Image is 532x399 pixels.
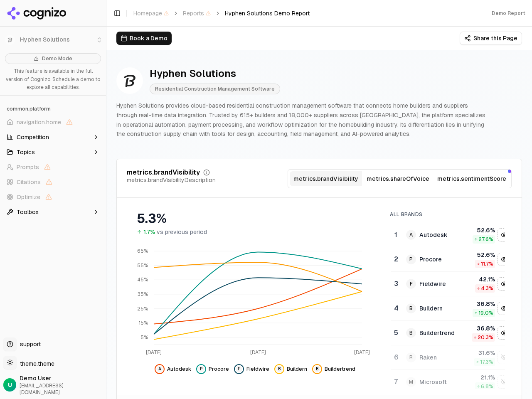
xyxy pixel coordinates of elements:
[198,366,204,372] span: P
[17,178,41,186] span: Citations
[116,32,172,45] button: Book a Demo
[146,349,162,356] tspan: [DATE]
[209,366,229,372] span: Procore
[8,381,12,389] span: U
[17,208,39,216] span: Toolbox
[465,373,495,382] div: 21.1 %
[137,276,148,283] tspan: 45%
[3,205,103,219] button: Toolbox
[250,349,266,356] tspan: [DATE]
[394,230,398,240] div: 1
[419,304,443,313] div: Buildern
[391,296,511,321] tr: 4BBuildern36.8%19.0%navigation.hide buildern data
[480,359,493,365] span: 17.3 %
[138,291,148,298] tspan: 35%
[460,32,522,45] button: Share this Page
[150,84,280,94] span: Residential Construction Management Software
[419,255,442,264] div: Procore
[481,261,493,267] span: 11.7 %
[394,279,398,289] div: 3
[116,67,143,94] img: Hyphen Solutions
[183,9,211,17] span: Reports
[406,279,416,289] span: F
[465,275,495,283] div: 42.1 %
[478,334,493,341] span: 20.3 %
[17,193,40,201] span: Optimize
[390,211,505,218] div: All Brands
[236,366,242,372] span: F
[137,211,373,226] div: 5.3%
[498,277,511,291] button: navigation.hide fieldwire data
[139,320,148,326] tspan: 15%
[17,148,35,156] span: Topics
[246,366,269,372] span: Fieldwire
[498,228,511,241] button: navigation.hide autodesk data
[498,253,511,266] button: navigation.hide procore data
[3,102,103,116] div: common.platform
[5,67,101,92] p: This feature is available in the full version of Cognizo. Schedule a demo to explore all capabili...
[156,366,163,372] span: A
[3,145,103,159] button: Topics
[314,366,320,372] span: B
[234,364,269,374] button: navigation.hide fieldwire data
[394,328,398,338] div: 5
[42,55,72,62] span: Demo Mode
[419,231,448,239] div: Autodesk
[137,262,148,269] tspan: 55%
[465,226,495,234] div: 52.6 %
[312,364,355,374] button: navigation.hide buildertrend data
[167,366,191,372] span: Autodesk
[498,302,511,315] button: navigation.hide buildern data
[406,230,416,240] span: A
[419,280,446,288] div: Fieldwire
[406,303,416,313] span: B
[391,223,511,247] tr: 1AAutodesk52.6%27.6%navigation.hide autodesk data
[17,340,41,348] span: support
[150,67,280,80] div: Hyphen Solutions
[391,370,511,394] tr: 7MMicrosoft21.1%6.8%navigation.show microsoft data
[465,251,495,259] div: 52.6 %
[133,9,310,17] nav: breadcrumb
[290,171,362,186] button: metrics.brandVisibility
[3,131,103,144] button: Competition
[394,254,398,264] div: 2
[362,171,434,186] button: metrics.shareOfVoice
[406,352,416,362] span: R
[465,300,495,308] div: 36.8 %
[492,10,525,17] div: Demo Report
[406,377,416,387] span: M
[17,118,61,126] span: navigation.home
[478,310,493,316] span: 19.0 %
[481,285,493,292] span: 4.3 %
[17,360,54,367] span: theme.theme
[127,176,216,184] div: metrics.brandVisibilityDescription
[133,9,169,17] span: Homepage
[17,133,49,141] span: Competition
[391,345,511,370] tr: 6RRaken31.6%17.3%navigation.show raken data
[20,382,103,396] span: [EMAIL_ADDRESS][DOMAIN_NAME]
[465,324,495,332] div: 36.8 %
[137,305,148,312] tspan: 25%
[406,254,416,264] span: P
[140,334,148,341] tspan: 5%
[155,364,191,374] button: navigation.hide autodesk data
[325,366,355,372] span: Buildertrend
[143,228,155,236] span: 1.7%
[391,321,511,345] tr: 5BBuildertrend36.8%20.3%navigation.hide buildertrend data
[394,377,398,387] div: 7
[481,383,493,390] span: 6.8 %
[274,364,307,374] button: navigation.hide buildern data
[116,101,489,139] p: Hyphen Solutions provides cloud-based residential construction management software that connects ...
[478,236,493,243] span: 27.6 %
[419,353,437,362] div: Raken
[17,163,39,171] span: Prompts
[498,326,511,340] button: navigation.hide buildertrend data
[20,374,103,382] span: Demo User
[394,303,398,313] div: 4
[196,364,229,374] button: navigation.hide procore data
[157,228,207,236] span: vs previous period
[127,169,200,176] div: metrics.brandVisibility
[137,248,148,254] tspan: 65%
[225,9,310,17] span: Hyphen Solutions Demo Report
[419,329,455,337] div: Buildertrend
